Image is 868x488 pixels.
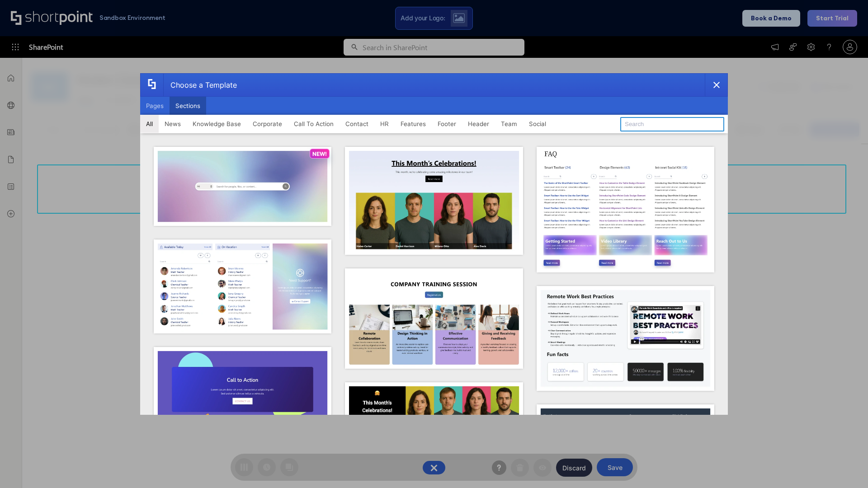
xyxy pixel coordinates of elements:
[823,445,868,488] iframe: Chat Widget
[140,73,728,415] div: template selector
[432,115,462,133] button: Footer
[159,115,187,133] button: News
[163,74,237,96] div: Choose a Template
[288,115,340,133] button: Call To Action
[462,115,495,133] button: Header
[395,115,432,133] button: Features
[187,115,247,133] button: Knowledge Base
[523,115,552,133] button: Social
[140,97,170,115] button: Pages
[374,115,395,133] button: HR
[495,115,523,133] button: Team
[312,150,327,157] p: NEW!
[340,115,374,133] button: Contact
[620,117,724,131] input: Search
[247,115,288,133] button: Corporate
[170,97,206,115] button: Sections
[140,115,159,133] button: All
